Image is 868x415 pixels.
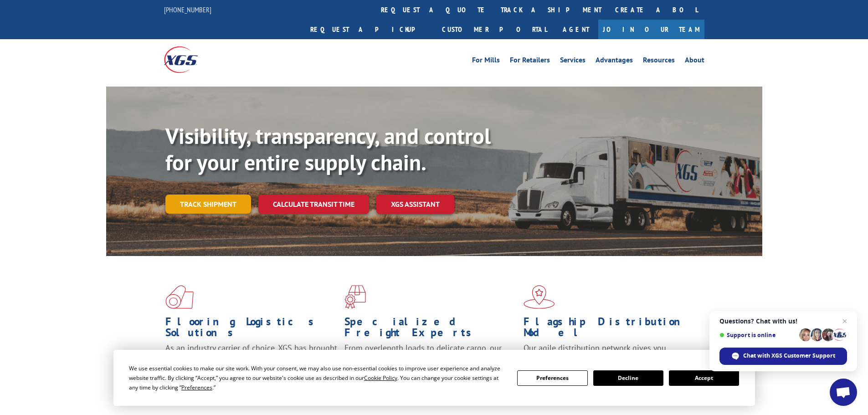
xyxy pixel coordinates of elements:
h1: Flooring Logistics Solutions [165,316,338,343]
div: We use essential cookies to make our site work. With your consent, we may also use non-essential ... [129,364,506,392]
h1: Specialized Freight Experts [344,316,517,343]
b: Visibility, transparency, and control for your entire supply chain. [165,122,491,176]
a: Customer Portal [435,20,554,39]
button: Preferences [517,370,587,386]
button: Accept [669,370,739,386]
span: Our agile distribution network gives you nationwide inventory management on demand. [524,343,691,364]
a: [PHONE_NUMBER] [164,5,211,14]
a: Track shipment [165,195,251,214]
button: Decline [593,370,663,386]
a: Agent [554,20,598,39]
a: XGS ASSISTANT [376,195,454,214]
a: About [685,56,704,67]
a: Resources [643,56,675,67]
p: From overlength loads to delicate cargo, our experienced staff knows the best way to move your fr... [344,343,517,383]
a: Services [560,56,586,67]
span: Close chat [839,316,850,327]
span: As an industry carrier of choice, XGS has brought innovation and dedication to flooring logistics... [165,343,337,375]
a: Calculate transit time [258,195,369,214]
span: Support is online [719,332,796,338]
a: Request a pickup [303,20,435,39]
span: Preferences [181,384,212,391]
span: Chat with XGS Customer Support [743,352,835,360]
span: Questions? Chat with us! [719,318,847,325]
div: Chat with XGS Customer Support [719,348,847,365]
img: xgs-icon-total-supply-chain-intelligence-red [165,285,194,309]
div: Open chat [830,379,857,406]
img: xgs-icon-flagship-distribution-model-red [524,285,555,309]
a: Advantages [596,56,633,67]
a: Join Our Team [598,20,704,39]
a: For Mills [472,56,500,67]
div: Cookie Consent Prompt [113,350,755,406]
img: xgs-icon-focused-on-flooring-red [344,285,366,309]
span: Cookie Policy [364,374,397,382]
h1: Flagship Distribution Model [524,316,696,343]
a: For Retailers [510,56,550,67]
